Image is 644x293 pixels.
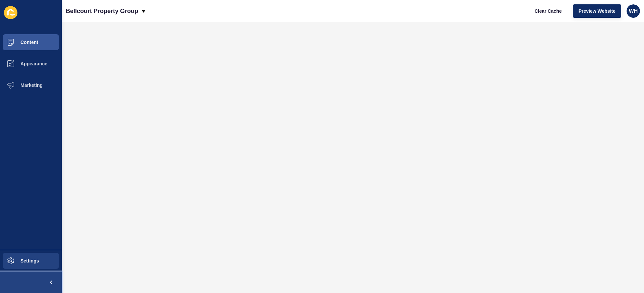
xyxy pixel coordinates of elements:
button: Clear Cache [529,4,568,18]
span: WH [629,8,638,14]
button: Preview Website [573,4,621,18]
span: Preview Website [579,8,615,14]
span: Clear Cache [535,8,562,14]
p: Bellcourt Property Group [66,3,138,19]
